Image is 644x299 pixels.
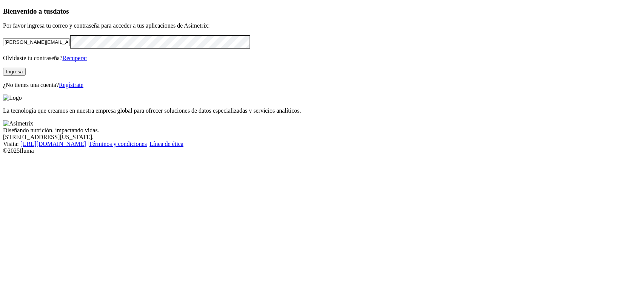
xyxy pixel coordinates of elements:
p: Por favor ingresa tu correo y contraseña para acceder a tus aplicaciones de Asimetrix: [3,22,641,29]
input: Tu correo [3,38,70,46]
a: Línea de ética [149,141,183,147]
button: Ingresa [3,68,26,76]
a: [URL][DOMAIN_NAME] [20,141,86,147]
a: Términos y condiciones [89,141,147,147]
img: Logo [3,95,22,101]
img: Asimetrix [3,120,33,127]
p: Olvidaste tu contraseña? [3,55,641,62]
div: Diseñando nutrición, impactando vidas. [3,127,641,134]
h3: Bienvenido a tus [3,7,641,15]
div: [STREET_ADDRESS][US_STATE]. [3,134,641,141]
div: © 2025 Iluma [3,147,641,154]
div: Visita : | | [3,141,641,147]
a: Recuperar [62,55,87,61]
p: La tecnología que creamos en nuestra empresa global para ofrecer soluciones de datos especializad... [3,107,641,114]
p: ¿No tienes una cuenta? [3,82,641,88]
span: datos [53,7,69,15]
a: Regístrate [59,82,83,88]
